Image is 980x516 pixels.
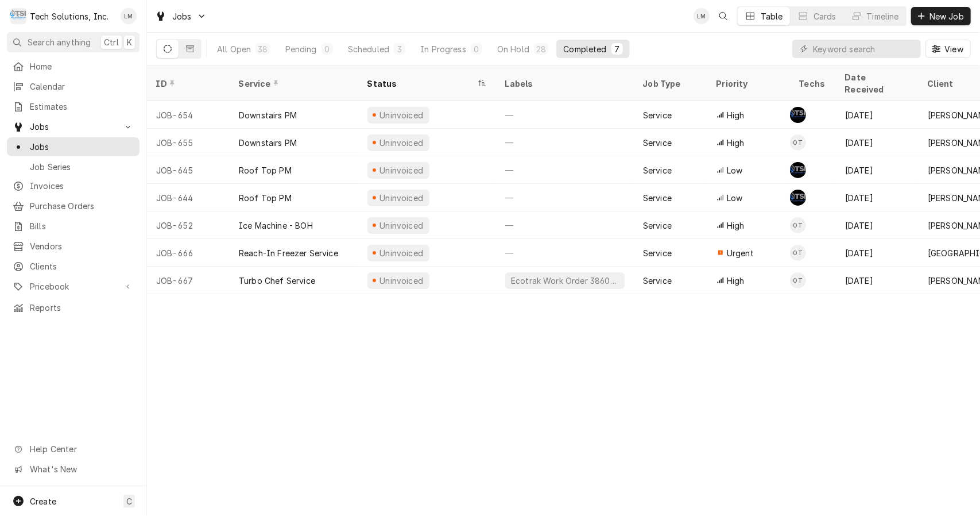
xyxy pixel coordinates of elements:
[473,43,480,55] div: 0
[505,78,625,90] div: Labels
[30,121,117,133] span: Jobs
[258,43,268,55] div: 38
[217,43,251,55] div: All Open
[867,10,899,22] div: Timeline
[30,200,134,212] span: Purchase Orders
[727,275,745,287] span: High
[7,97,140,116] a: Estimates
[7,32,140,52] button: Search anythingCtrlK
[126,495,132,507] span: C
[563,43,606,55] div: Completed
[7,257,140,276] a: Clients
[7,117,140,136] a: Go to Jobs
[7,440,140,459] a: Go to Help Center
[836,156,919,184] div: [DATE]
[643,247,672,259] div: Service
[536,43,546,55] div: 28
[147,129,230,156] div: JOB-655
[790,162,806,178] div: Shaun Booth's Avatar
[30,220,134,232] span: Bills
[30,260,134,272] span: Clients
[104,36,119,48] span: Ctrl
[497,43,529,55] div: On Hold
[836,184,919,211] div: [DATE]
[790,245,806,261] div: Otis Tooley's Avatar
[7,237,140,256] a: Vendors
[7,137,140,156] a: Jobs
[7,57,140,76] a: Home
[716,78,778,90] div: Priority
[790,107,806,123] div: Austin Fox's Avatar
[7,460,140,479] a: Go to What's New
[30,161,134,173] span: Job Series
[496,239,634,267] div: —
[10,8,26,24] div: T
[30,60,134,72] span: Home
[790,272,806,288] div: OT
[285,43,317,55] div: Pending
[790,190,806,206] div: Shaun Booth's Avatar
[30,443,133,455] span: Help Center
[694,8,710,24] div: LM
[836,101,919,129] div: [DATE]
[30,101,134,113] span: Estimates
[147,184,230,211] div: JOB-644
[836,239,919,267] div: [DATE]
[694,8,710,24] div: Leah Meadows's Avatar
[496,101,634,129] div: —
[7,176,140,195] a: Invoices
[150,7,211,26] a: Go to Jobs
[367,78,475,90] div: Status
[813,40,915,58] input: Keyword search
[147,101,230,129] div: JOB-654
[496,211,634,239] div: —
[378,164,425,176] div: Uninvoiced
[496,156,634,184] div: —
[420,43,466,55] div: In Progress
[790,217,806,233] div: Otis Tooley's Avatar
[790,190,806,206] div: SB
[799,78,827,90] div: Techs
[378,220,425,232] div: Uninvoiced
[378,275,425,287] div: Uninvoiced
[239,220,313,232] div: Ice Machine - BOH
[911,7,971,25] button: New Job
[727,247,754,259] span: Urgent
[7,197,140,215] a: Purchase Orders
[30,141,134,153] span: Jobs
[643,192,672,204] div: Service
[121,8,137,24] div: LM
[643,164,672,176] div: Service
[790,217,806,233] div: OT
[790,245,806,261] div: OT
[727,137,745,149] span: High
[836,211,919,239] div: [DATE]
[378,137,425,149] div: Uninvoiced
[7,277,140,296] a: Go to Pricebook
[30,80,134,93] span: Calendar
[510,275,620,287] div: Ecotrak Work Order 3860496
[127,36,132,48] span: K
[927,10,966,22] span: New Job
[845,71,907,95] div: Date Received
[172,10,192,22] span: Jobs
[30,10,109,22] div: Tech Solutions, Inc.
[7,157,140,176] a: Job Series
[727,109,745,121] span: High
[30,180,134,192] span: Invoices
[496,184,634,211] div: —
[925,40,971,58] button: View
[239,78,347,90] div: Service
[121,8,137,24] div: Leah Meadows's Avatar
[30,240,134,252] span: Vendors
[643,109,672,121] div: Service
[836,267,919,294] div: [DATE]
[10,8,26,24] div: Tech Solutions, Inc.'s Avatar
[147,239,230,267] div: JOB-666
[30,302,134,314] span: Reports
[378,192,425,204] div: Uninvoiced
[147,267,230,294] div: JOB-667
[790,272,806,288] div: Otis Tooley's Avatar
[239,164,292,176] div: Roof Top PM
[643,220,672,232] div: Service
